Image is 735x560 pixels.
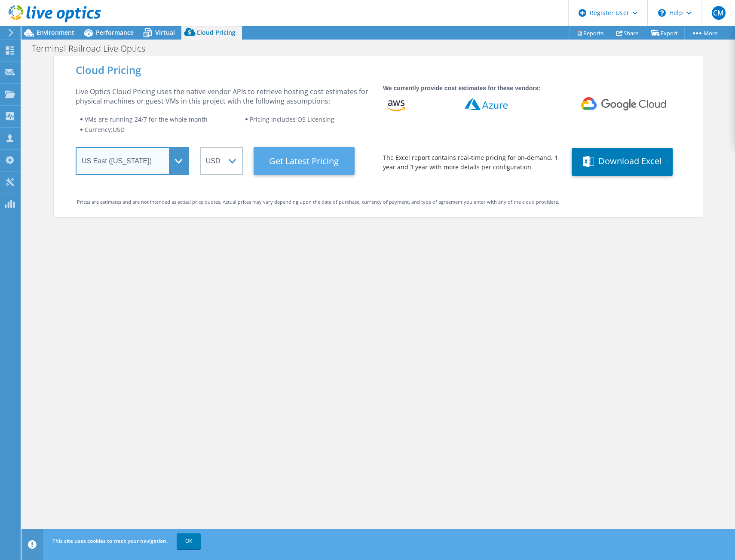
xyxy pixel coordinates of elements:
[28,44,159,53] h1: Terminal Railroad Live Optics
[569,26,610,40] a: Reports
[254,147,355,175] button: Get Latest Pricing
[177,533,201,549] a: OK
[684,26,724,40] a: More
[645,26,685,40] a: Export
[96,28,134,37] span: Performance
[658,9,666,17] svg: \n
[52,537,168,545] span: This site uses cookies to track your navigation.
[37,28,74,37] span: Environment
[76,65,681,75] div: Cloud Pricing
[85,115,208,123] span: VMs are running 24/7 for the whole month
[85,125,125,134] span: Currency: USD
[610,26,645,40] a: Share
[572,148,673,176] button: Download Excel
[155,28,175,37] span: Virtual
[76,87,372,106] div: Live Optics Cloud Pricing uses the native vendor APIs to retrieve hosting cost estimates for phys...
[383,85,540,92] strong: We currently provide cost estimates for these vendors:
[712,6,726,20] span: CM
[77,197,680,207] div: Prices are estimates and are not intended as actual price quotes. Actual prices may vary dependin...
[196,28,236,37] span: Cloud Pricing
[383,153,561,172] div: The Excel report contains real-time pricing for on-demand, 1 year and 3 year with more details pe...
[250,115,334,123] span: Pricing includes OS Licensing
